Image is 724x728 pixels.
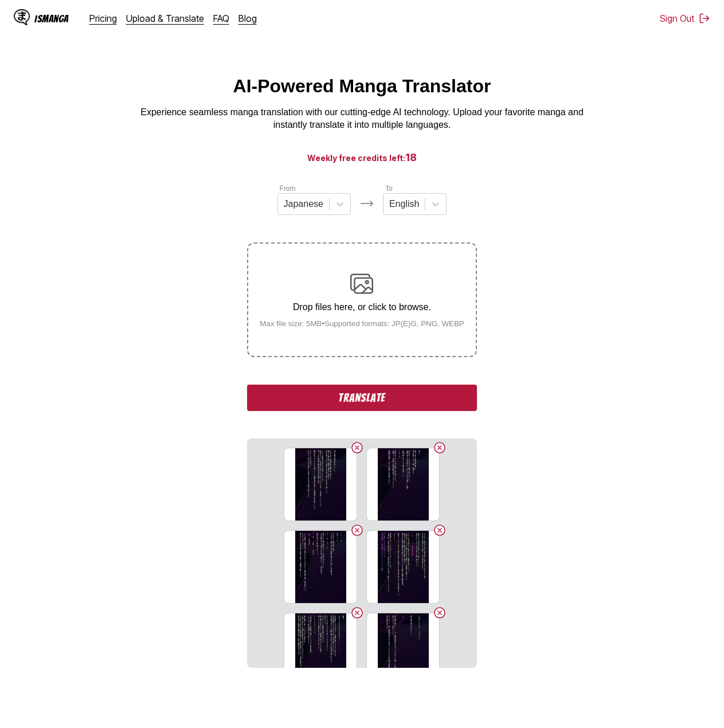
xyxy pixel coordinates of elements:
button: Delete image [433,523,447,537]
button: Sign Out [660,13,710,24]
button: Delete image [350,441,364,455]
h1: AI-Powered Manga Translator [233,76,491,97]
small: Max file size: 5MB • Supported formats: JP(E)G, PNG, WEBP [251,319,473,328]
div: IsManga [34,13,69,24]
button: Delete image [433,441,447,455]
button: Delete image [350,606,364,620]
p: Experience seamless manga translation with our cutting-edge AI technology. Upload your favorite m... [133,106,592,132]
a: Blog [238,13,257,24]
p: Drop files here, or click to browse. [251,302,473,312]
img: Languages icon [360,197,374,210]
span: 18 [405,151,417,163]
img: Sign out [699,13,710,24]
a: Pricing [89,13,117,24]
a: IsManga LogoIsManga [14,9,89,28]
label: From [280,185,296,193]
label: To [385,185,393,193]
a: FAQ [213,13,229,24]
button: Delete image [433,606,447,620]
button: Delete image [350,523,364,537]
button: Translate [247,385,476,411]
h3: Weekly free credits left: [28,150,696,165]
a: Upload & Translate [126,13,204,24]
img: IsManga Logo [14,9,30,25]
